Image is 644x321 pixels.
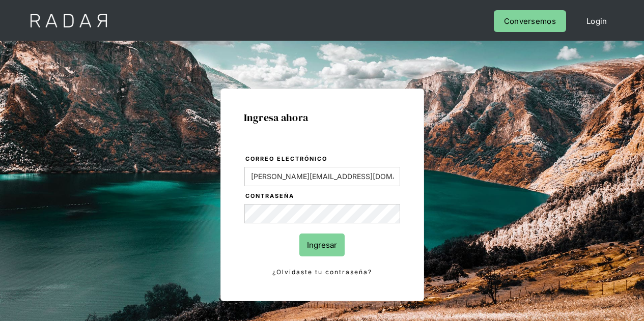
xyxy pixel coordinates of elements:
[245,154,400,164] label: Correo electrónico
[244,267,400,278] a: ¿Olvidaste tu contraseña?
[244,167,400,186] input: bruce@wayne.com
[576,10,618,32] a: Login
[299,234,345,256] input: Ingresar
[244,154,401,278] form: Login Form
[244,112,401,123] h1: Ingresa ahora
[494,10,566,32] a: Conversemos
[245,191,400,201] label: Contraseña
